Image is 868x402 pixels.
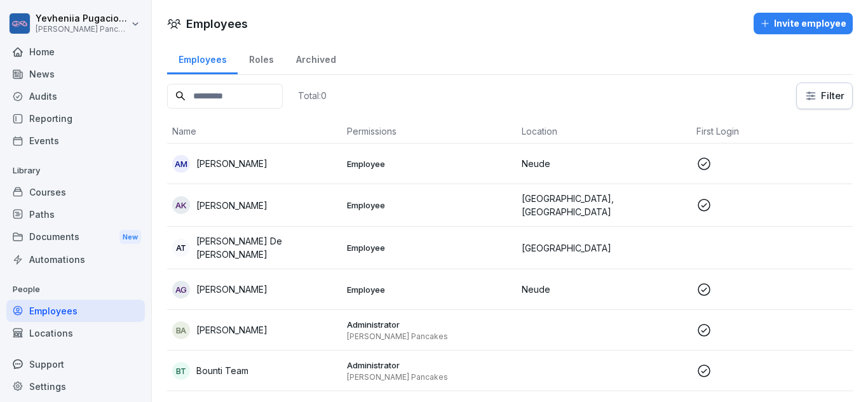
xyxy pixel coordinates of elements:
[754,13,853,34] button: Invite employee
[347,242,512,253] p: Employee
[347,332,512,342] p: [PERSON_NAME] Pancakes
[347,284,512,295] p: Employee
[760,17,846,30] div: Invite employee
[347,359,512,371] p: Administrator
[522,192,686,218] p: [GEOGRAPHIC_DATA], [GEOGRAPHIC_DATA]
[196,199,268,212] p: [PERSON_NAME]
[119,230,141,245] div: New
[6,279,145,300] p: People
[167,42,238,74] a: Employees
[6,248,145,271] a: Automations
[6,300,145,322] a: Employees
[517,119,691,144] th: Location
[804,90,844,102] div: Filter
[797,83,852,109] button: Filter
[347,158,512,170] p: Employee
[522,157,686,170] p: Neude
[6,225,145,249] div: Documents
[347,199,512,211] p: Employee
[6,63,145,85] a: News
[172,362,190,380] div: BT
[172,155,190,173] div: AM
[172,321,190,339] div: BA
[6,375,145,398] a: Settings
[6,322,145,344] a: Locations
[342,119,517,144] th: Permissions
[6,107,145,130] a: Reporting
[6,353,145,375] div: Support
[6,161,145,181] p: Library
[298,90,327,102] p: Total: 0
[347,372,512,382] p: [PERSON_NAME] Pancakes
[522,283,686,296] p: Neude
[36,13,128,24] p: Yevheniia Pugaciova
[196,283,268,296] p: [PERSON_NAME]
[172,281,190,298] div: AG
[36,25,128,34] p: [PERSON_NAME] Pancakes
[172,239,190,257] div: AT
[6,203,145,225] a: Paths
[196,364,248,377] p: Bounti Team
[285,42,347,74] a: Archived
[6,181,145,203] a: Courses
[6,130,145,152] a: Events
[522,241,686,255] p: [GEOGRAPHIC_DATA]
[6,225,145,249] a: DocumentsNew
[6,41,145,63] a: Home
[172,196,190,214] div: AK
[347,319,512,330] p: Administrator
[6,85,145,107] a: Audits
[196,157,268,170] p: [PERSON_NAME]
[691,119,866,144] th: First Login
[186,15,248,32] h1: Employees
[196,234,337,261] p: [PERSON_NAME] De [PERSON_NAME]
[167,119,342,144] th: Name
[238,42,285,74] a: Roles
[196,323,268,337] p: [PERSON_NAME]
